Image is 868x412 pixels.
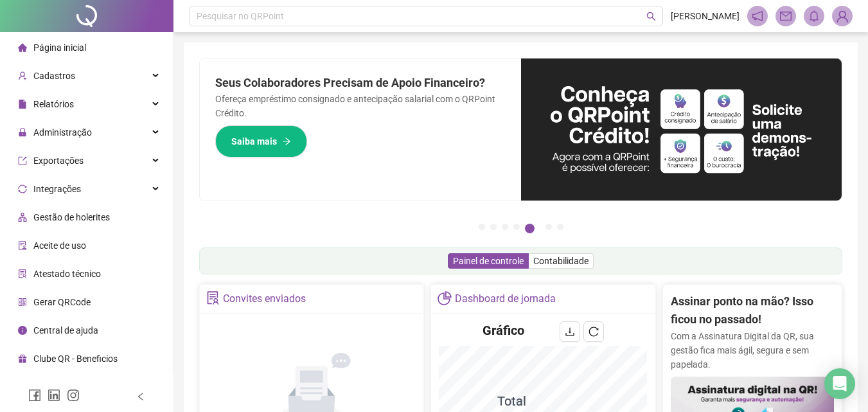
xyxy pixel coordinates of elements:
span: Contabilidade [533,256,589,266]
span: info-circle [18,326,27,335]
span: linkedin [48,389,60,402]
div: Dashboard de jornada [455,288,556,310]
span: Integrações [33,184,81,194]
span: Saiba mais [231,134,277,148]
span: Relatórios [33,99,74,109]
span: left [136,392,145,401]
span: Cadastros [33,71,75,81]
span: audit [18,241,27,250]
span: Gerar QRCode [33,297,91,307]
button: 6 [545,224,552,230]
span: Central de ajuda [33,325,98,336]
span: notification [752,10,763,22]
span: Atestado técnico [33,269,101,279]
span: bell [808,10,820,22]
span: file [18,100,27,109]
span: lock [18,128,27,137]
h2: Assinar ponto na mão? Isso ficou no passado! [671,292,834,329]
span: arrow-right [282,137,291,146]
button: 2 [490,224,497,230]
p: Com a Assinatura Digital da QR, sua gestão fica mais ágil, segura e sem papelada. [671,329,834,372]
span: search [646,12,656,21]
button: 3 [502,224,508,230]
span: user-add [18,71,27,80]
p: Ofereça empréstimo consignado e antecipação salarial com o QRPoint Crédito. [215,92,506,120]
button: 1 [479,224,485,230]
span: [PERSON_NAME] [671,9,740,23]
span: Exportações [33,156,84,166]
span: Aceite de uso [33,240,86,251]
span: solution [18,269,27,278]
span: instagram [67,389,80,402]
img: banner%2F11e687cd-1386-4cbd-b13b-7bd81425532d.png [521,58,842,201]
span: sync [18,184,27,193]
span: Clube QR - Beneficios [33,354,118,364]
span: download [565,327,575,337]
span: mail [780,10,792,22]
span: gift [18,354,27,363]
h4: Gráfico [483,321,524,339]
button: 4 [513,224,520,230]
button: Saiba mais [215,125,307,157]
button: 7 [557,224,563,230]
span: Gestão de holerites [33,212,110,222]
span: facebook [28,389,41,402]
span: Administração [33,127,92,138]
span: qrcode [18,298,27,307]
span: export [18,156,27,165]
img: 88550 [833,6,852,26]
div: Open Intercom Messenger [824,368,855,399]
button: 5 [525,224,535,233]
span: apartment [18,213,27,222]
h2: Seus Colaboradores Precisam de Apoio Financeiro? [215,74,506,92]
span: reload [589,327,599,337]
span: home [18,43,27,52]
span: Página inicial [33,42,86,53]
span: solution [206,291,220,305]
span: Painel de controle [453,256,524,266]
span: pie-chart [438,291,451,305]
div: Convites enviados [223,288,306,310]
